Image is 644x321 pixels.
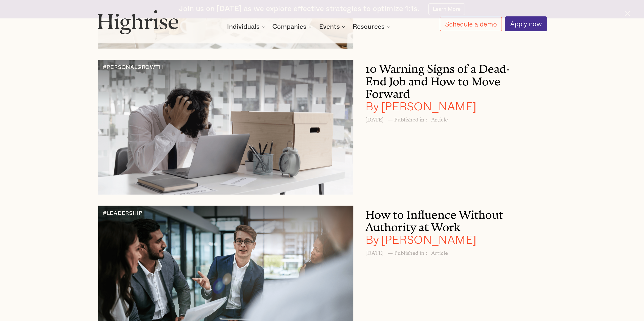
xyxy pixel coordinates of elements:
[103,64,163,70] div: #PERSONALGROWTH
[319,24,346,30] div: Events
[272,24,313,30] div: Companies
[365,248,384,255] h6: [DATE]
[431,248,448,255] h6: Article
[365,97,476,114] span: By [PERSON_NAME]
[365,115,384,121] h6: [DATE]
[387,248,427,255] h6: — Published in :
[505,16,547,31] a: Apply now
[365,60,528,112] h3: 10 Warning Signs of a Dead-End Job and How to Move Forward
[352,24,385,30] div: Resources
[431,115,448,121] h6: Article
[440,17,502,31] a: Schedule a demo
[227,24,260,30] div: Individuals
[319,24,340,30] div: Events
[387,115,427,121] h6: — Published in :
[98,60,546,194] a: Frustrated employee staring at computer screen, symbolizing signs of a dead-end job#PERSONALGROWT...
[272,24,306,30] div: Companies
[365,206,528,245] h3: How to Influence Without Authority at Work
[352,24,391,30] div: Resources
[365,230,476,248] span: By [PERSON_NAME]
[103,210,142,216] div: #LEADERSHIP
[97,10,179,34] img: Highrise logo
[227,24,266,30] div: Individuals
